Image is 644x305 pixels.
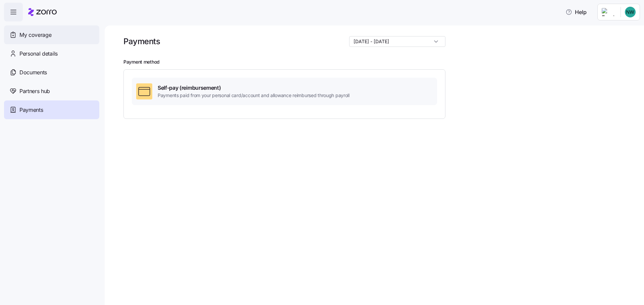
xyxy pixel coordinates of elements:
img: Employer logo [602,8,615,16]
a: Documents [4,63,99,82]
button: Help [560,5,592,19]
h2: Payment method [123,59,635,65]
img: a49e62cc17a2fd7151815b2ffb6b504a [625,7,636,17]
span: Personal details [19,50,58,58]
a: Payments [4,100,99,119]
a: Partners hub [4,82,99,100]
a: My coverage [4,25,99,44]
span: Self-pay (reimbursement) [158,84,350,92]
span: Payments paid from your personal card/account and allowance reimbursed through payroll [158,92,350,99]
span: Payments [19,106,43,114]
span: Help [566,8,587,16]
span: Partners hub [19,87,50,95]
h1: Payments [123,36,160,47]
span: Documents [19,68,47,77]
a: Personal details [4,44,99,63]
span: My coverage [19,31,51,39]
